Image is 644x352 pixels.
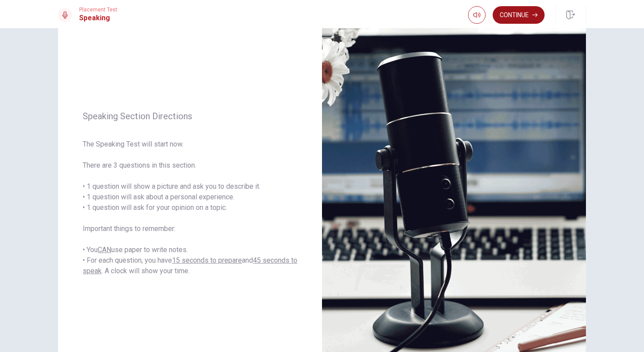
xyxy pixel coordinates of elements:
[493,6,545,24] button: Continue
[98,246,111,254] u: CAN
[83,111,297,121] span: Speaking Section Directions
[79,13,117,23] h1: Speaking
[83,139,297,276] span: The Speaking Test will start now. There are 3 questions in this section. • 1 question will show a...
[172,256,242,264] u: 15 seconds to prepare
[79,7,117,13] span: Placement Test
